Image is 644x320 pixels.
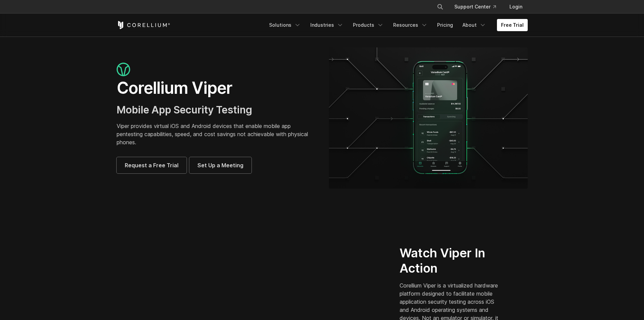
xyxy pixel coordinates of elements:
[429,1,528,13] div: Navigation Menu
[349,19,388,31] a: Products
[433,19,457,31] a: Pricing
[389,19,432,31] a: Resources
[117,122,315,146] p: Viper provides virtual iOS and Android devices that enable mobile app pentesting capabilities, sp...
[434,1,446,13] button: Search
[497,19,528,31] a: Free Trial
[458,19,490,31] a: About
[117,157,187,173] a: Request a Free Trial
[265,19,528,31] div: Navigation Menu
[117,78,315,98] h1: Corellium Viper
[306,19,348,31] a: Industries
[117,63,130,77] img: viper_icon_large
[189,157,252,173] a: Set Up a Meeting
[329,47,528,189] img: viper_hero
[265,19,305,31] a: Solutions
[117,21,170,29] a: Corellium Home
[197,161,243,169] span: Set Up a Meeting
[125,161,178,169] span: Request a Free Trial
[117,104,252,116] span: Mobile App Security Testing
[400,246,502,276] h2: Watch Viper In Action
[449,1,501,13] a: Support Center
[504,1,528,13] a: Login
